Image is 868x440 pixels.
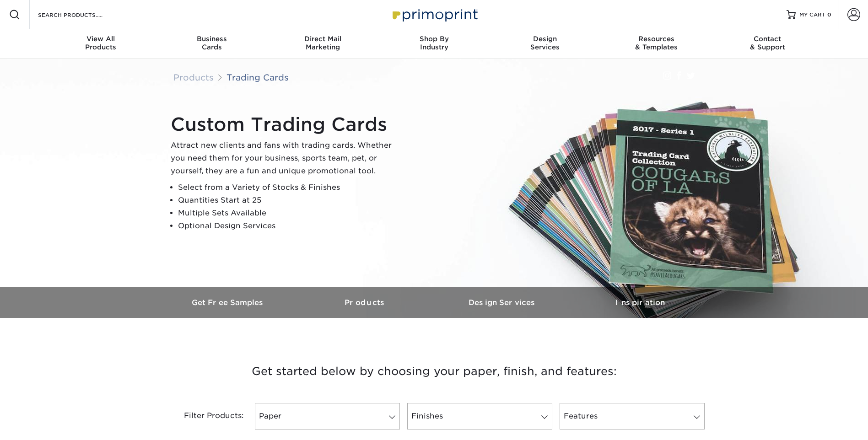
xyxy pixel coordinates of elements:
[378,29,490,59] a: Shop ByIndustry
[178,207,399,220] li: Multiple Sets Available
[156,35,267,51] div: Cards
[178,194,399,207] li: Quantities Start at 25
[255,403,400,429] a: Paper
[712,29,823,59] a: Contact& Support
[571,287,709,318] a: Inspiration
[45,29,156,59] a: View AllProducts
[434,298,571,307] h3: Design Services
[827,11,831,18] span: 0
[378,35,490,43] span: Shop By
[37,9,126,20] input: SEARCH PRODUCTS.....
[571,298,709,307] h3: Inspiration
[490,29,601,59] a: DesignServices
[160,298,297,307] h3: Get Free Samples
[45,35,156,43] span: View All
[490,35,601,51] div: Services
[171,139,399,177] p: Attract new clients and fans with trading cards. Whether you need them for your business, sports ...
[178,220,399,232] li: Optional Design Services
[171,113,399,135] h1: Custom Trading Cards
[434,287,571,318] a: Design Services
[156,29,267,59] a: BusinessCards
[267,35,378,51] div: Marketing
[267,35,378,43] span: Direct Mail
[45,35,156,51] div: Products
[173,72,214,82] a: Products
[156,35,267,43] span: Business
[167,351,702,392] h3: Get started below by choosing your paper, finish, and features:
[160,403,251,429] div: Filter Products:
[601,35,712,51] div: & Templates
[178,181,399,194] li: Select from a Variety of Stocks & Finishes
[601,35,712,43] span: Resources
[297,287,434,318] a: Products
[160,287,297,318] a: Get Free Samples
[712,35,823,51] div: & Support
[560,403,705,429] a: Features
[601,29,712,59] a: Resources& Templates
[712,35,823,43] span: Contact
[407,403,552,429] a: Finishes
[799,11,825,19] span: MY CART
[388,5,480,24] img: Primoprint
[226,72,289,82] a: Trading Cards
[490,35,601,43] span: Design
[297,298,434,307] h3: Products
[378,35,490,51] div: Industry
[267,29,378,59] a: Direct MailMarketing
